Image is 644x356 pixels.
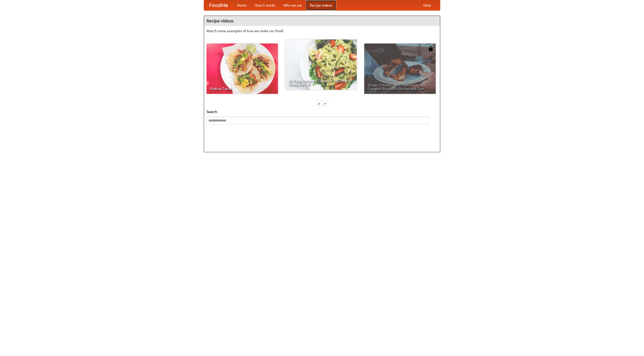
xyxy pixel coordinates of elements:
span: An Easy, Summery Tomato Pasta That's Ready for Fall [289,79,353,86]
h4: Recipe videos [204,16,440,26]
span: Making Tacos [210,87,274,90]
h5: Search [207,109,437,114]
a: Help [419,0,435,10]
a: Making Tacos [207,44,278,94]
a: Home [233,0,251,10]
a: An Easy, Summery Tomato Pasta That's Ready for Fall [285,39,357,90]
p: Watch some examples of how we make our food! [207,28,437,33]
a: Who we are [279,0,306,10]
img: 483408.png [428,46,433,51]
div: » [323,100,327,107]
div: « [317,100,321,107]
a: Recipe videos [306,0,336,10]
a: How it works [251,0,279,10]
a: FoodMe [204,0,233,10]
